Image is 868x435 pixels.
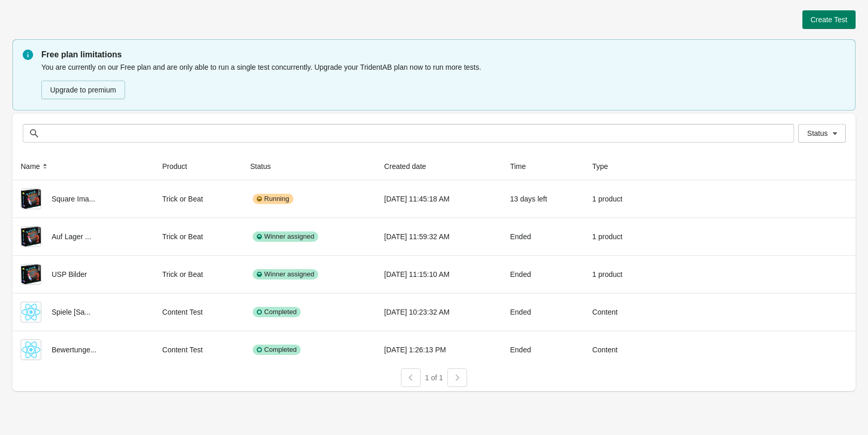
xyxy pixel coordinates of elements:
[162,302,234,322] div: Content Test
[510,302,576,322] div: Ended
[510,226,576,247] div: Ended
[21,226,146,247] div: Auf Lager ...
[425,374,443,382] span: 1 of 1
[246,157,285,176] button: Status
[592,339,647,360] div: Content
[510,189,576,209] div: 13 days left
[384,339,494,360] div: [DATE] 1:26:13 PM
[807,129,828,137] span: Status
[384,189,494,209] div: [DATE] 11:45:18 AM
[384,264,494,285] div: [DATE] 11:15:10 AM
[162,226,234,247] div: Trick or Beat
[162,264,234,285] div: Trick or Beat
[253,194,293,204] div: Running
[588,157,622,176] button: Type
[253,307,301,317] div: Completed
[510,339,576,360] div: Ended
[17,157,54,176] button: Name
[21,264,146,285] div: USP Bilder
[592,189,647,209] div: 1 product
[510,264,576,285] div: Ended
[21,339,146,360] div: Bewertunge...
[162,339,234,360] div: Content Test
[592,302,647,322] div: Content
[162,189,234,209] div: Trick or Beat
[380,157,441,176] button: Created date
[592,264,647,285] div: 1 product
[798,124,846,143] button: Status
[21,302,146,322] div: Spiele [Sa...
[253,269,318,279] div: Winner assigned
[21,189,146,209] div: Square Ima...
[802,10,856,29] button: Create Test
[811,15,847,24] span: Create Test
[592,226,647,247] div: 1 product
[41,49,845,61] p: Free plan limitations
[384,302,494,322] div: [DATE] 10:23:32 AM
[506,157,540,176] button: Time
[158,157,202,176] button: Product
[41,81,125,99] button: Upgrade to premium
[253,231,318,242] div: Winner assigned
[41,61,845,100] div: You are currently on our Free plan and are only able to run a single test concurrently. Upgrade y...
[253,345,301,355] div: Completed
[384,226,494,247] div: [DATE] 11:59:32 AM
